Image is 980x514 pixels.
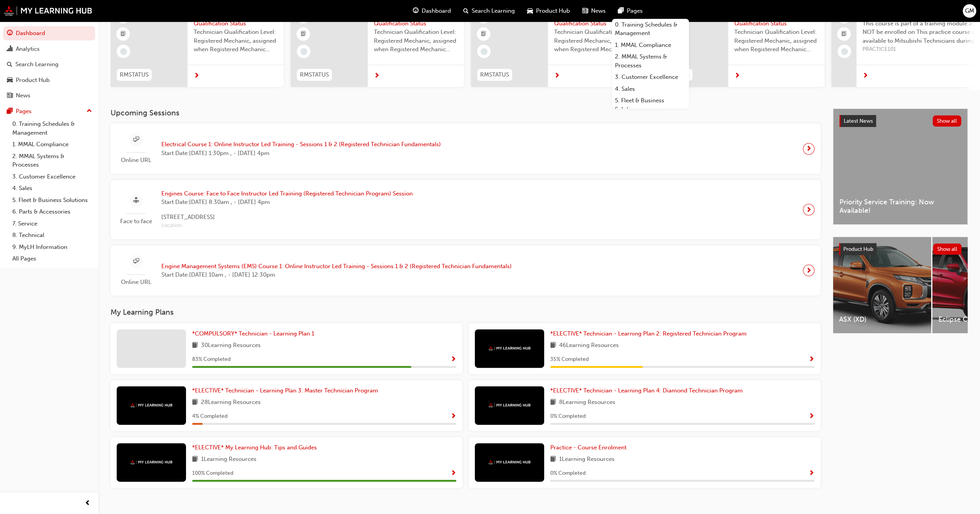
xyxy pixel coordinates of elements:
[451,356,456,363] span: Show Progress
[809,469,814,478] button: Show Progress
[16,107,32,116] div: Pages
[809,413,814,420] span: Show Progress
[374,28,458,54] span: Technician Qualification Level: Registered Mechanic, assigned when Registered Mechanic modules ha...
[527,6,533,16] span: car-icon
[550,469,586,478] span: 0 % Completed
[839,198,961,215] span: Priority Service Training: Now Available!
[550,455,556,464] span: book-icon
[559,455,615,464] span: 1 Learning Resources
[300,48,307,55] span: learningRecordVerb_NONE-icon
[612,39,689,51] a: 1. MMAL Compliance
[841,48,848,55] span: learningRecordVerb_NONE-icon
[133,196,139,205] span: sessionType_FACE_TO_FACE-icon
[120,70,149,79] span: RMSTATUS
[117,252,814,290] a: Online URLEngine Management Systems (EMS) Course 1: Online Instructor Led Training - Sessions 1 &...
[839,315,925,324] span: ASX (XD)
[3,26,95,40] a: Dashboard
[9,206,95,218] a: 6. Parts & Accessories
[192,412,228,421] span: 4 % Completed
[550,341,556,350] span: book-icon
[591,7,606,15] span: News
[809,412,814,421] button: Show Progress
[3,104,95,118] button: Pages
[117,130,814,168] a: Online URLElectrical Course 1: Online Instructor Led Training - Sessions 1 & 2 (Registered Techni...
[451,413,456,420] span: Show Progress
[550,386,746,395] a: *ELECTIVE* Technician - Learning Plan 4: Diamond Technician Program
[9,241,95,253] a: 9. MyLH Information
[806,144,812,154] span: next-icon
[130,460,173,465] img: mmal
[612,83,689,95] a: 4. Sales
[582,6,588,16] span: news-icon
[550,443,630,452] a: Practice - Course Enrolment
[201,341,261,350] span: 30 Learning Resources
[612,51,689,71] a: 2. MMAL Systems & Processes
[291,4,464,87] a: RMSTATUSRegistered Mechanic Qualification StatusTechnician Qualification Level: Registered Mechan...
[480,70,509,79] span: RMSTATUS
[3,42,95,56] a: Analytics
[192,469,233,478] span: 100 % Completed
[15,60,59,69] div: Search Learning
[133,135,139,145] span: sessionType_ONLINE_URL-icon
[839,115,961,127] a: Latest NewsShow all
[734,73,740,80] span: next-icon
[844,118,873,124] span: Latest News
[192,355,231,364] span: 83 % Completed
[612,71,689,83] a: 3. Customer Excellence
[841,29,847,39] span: booktick-icon
[161,149,441,158] span: Start Date: [DATE] 1:30pm , - [DATE] 4pm
[612,19,689,39] a: 0. Training Schedules & Management
[457,3,521,19] a: search-iconSearch Learning
[9,194,95,206] a: 5. Fleet & Business Solutions
[550,355,589,364] span: 35 % Completed
[9,150,95,171] a: 2. MMAL Systems & Processes
[194,28,278,54] span: Technician Qualification Level: Registered Mechanic, assigned when Registered Mechanic modules ha...
[559,341,619,350] span: 46 Learning Resources
[451,469,456,478] button: Show Progress
[300,70,329,79] span: RMSTATUS
[618,6,624,16] span: pages-icon
[7,108,13,115] span: pages-icon
[87,106,92,116] span: up-icon
[550,330,747,337] span: *ELECTIVE* Technician - Learning Plan 2: Registered Technician Program
[117,186,814,233] a: Face to faceEngines Course: Face to Face Instructor Led Training (Registered Technician Program) ...
[451,412,456,421] button: Show Progress
[192,341,198,350] span: book-icon
[111,308,821,317] h3: My Learning Plans
[4,6,92,16] img: mmal
[161,198,413,207] span: Start Date: [DATE] 8:30am , - [DATE] 4pm
[121,29,126,39] span: booktick-icon
[734,28,818,54] span: Technician Qualification Level: Registered Mechanic, assigned when Registered Mechanic modules ha...
[554,73,560,80] span: next-icon
[9,171,95,183] a: 3. Customer Excellence
[488,346,531,351] img: mmal
[7,77,13,84] span: car-icon
[9,218,95,230] a: 7. Service
[806,265,812,276] span: next-icon
[550,444,627,451] span: Practice - Course Enrolment
[161,140,441,149] span: Electrical Course 1: Online Instructor Led Training - Sessions 1 & 2 (Registered Technician Funda...
[192,330,314,337] span: *COMPULSORY* Technician - Learning Plan 1
[451,355,456,364] button: Show Progress
[3,88,95,103] a: News
[965,7,974,15] span: GM
[550,387,743,394] span: *ELECTIVE* Technician - Learning Plan 4: Diamond Technician Program
[85,499,90,508] span: prev-icon
[839,243,962,255] a: Product HubShow all
[843,246,873,252] span: Product Hub
[521,3,576,19] a: car-iconProduct Hub
[863,73,868,80] span: next-icon
[7,30,13,37] span: guage-icon
[550,412,586,421] span: 0 % Completed
[481,29,486,39] span: booktick-icon
[7,92,13,99] span: news-icon
[463,6,469,16] span: search-icon
[550,329,750,338] a: *ELECTIVE* Technician - Learning Plan 2: Registered Technician Program
[933,115,962,127] button: Show all
[117,217,155,226] span: Face to face
[809,356,814,363] span: Show Progress
[16,76,50,85] div: Product Hub
[3,57,95,72] a: Search Learning
[3,25,95,104] button: DashboardAnalyticsSearch LearningProduct HubNews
